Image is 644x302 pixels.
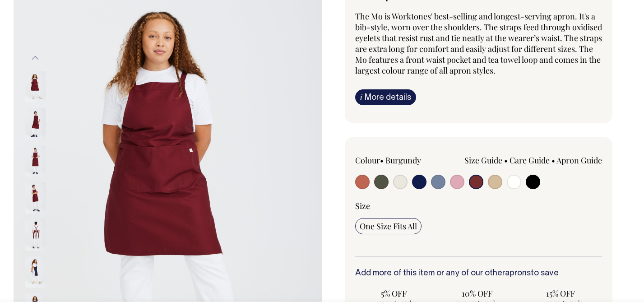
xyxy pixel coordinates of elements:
[355,89,416,105] a: iMore details
[25,71,46,102] img: burgundy
[385,155,421,166] label: Burgundy
[526,288,594,299] span: 15% OFF
[360,92,362,102] span: i
[25,145,46,177] img: burgundy
[355,218,422,234] input: One Size Fits All
[380,155,384,166] span: •
[556,155,602,166] a: Apron Guide
[355,11,602,76] span: The Mo is Worktones' best-selling and longest-serving apron. It's a bib-style, worn over the shou...
[355,269,602,278] h6: Add more of this item or any of our other to save
[551,155,555,166] span: •
[443,288,511,299] span: 10% OFF
[25,182,46,214] img: burgundy
[355,155,454,166] div: Colour
[25,256,46,288] img: dark-navy
[504,155,508,166] span: •
[505,269,531,277] a: aprons
[28,48,42,68] button: Previous
[464,155,502,166] a: Size Guide
[25,108,46,139] img: burgundy
[360,221,417,232] span: One Size Fits All
[25,219,46,251] img: burgundy
[360,288,428,299] span: 5% OFF
[355,200,602,211] div: Size
[510,155,550,166] a: Care Guide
